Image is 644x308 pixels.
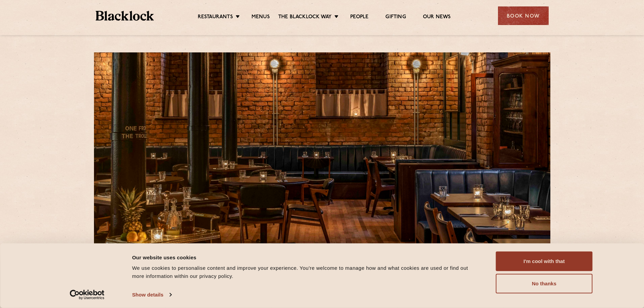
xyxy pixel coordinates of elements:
[132,290,171,300] a: Show details
[96,11,154,21] img: BL_Textured_Logo-footer-cropped.svg
[350,14,368,21] a: People
[496,252,593,271] button: I'm cool with that
[132,264,481,280] div: We use cookies to personalise content and improve your experience. You're welcome to manage how a...
[423,14,451,21] a: Our News
[496,274,593,293] button: No thanks
[198,14,233,21] a: Restaurants
[252,14,270,21] a: Menus
[57,290,117,300] a: Usercentrics Cookiebot - opens in a new window
[132,253,481,261] div: Our website uses cookies
[498,6,549,25] div: Book Now
[385,14,406,21] a: Gifting
[278,14,332,21] a: The Blacklock Way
